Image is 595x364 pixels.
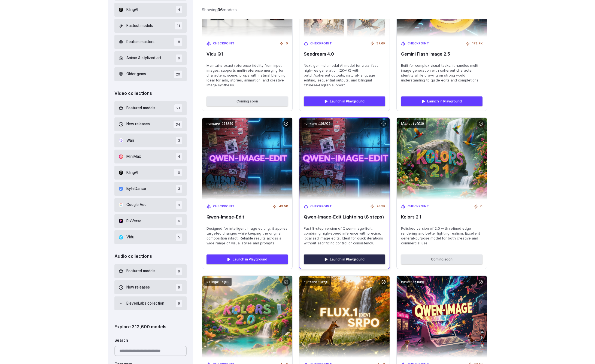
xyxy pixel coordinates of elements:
button: Vidu 5 [114,230,187,244]
span: 4 [176,153,182,160]
span: Seedream 4.0 [304,51,385,57]
img: Kolors 2.0 [202,276,292,358]
code: klingai:5@10 [204,278,232,286]
span: Fast 8-step version of Qwen‑Image‑Edit, combining high-speed inference with precise, localized im... [304,226,385,246]
span: 9 [176,284,182,291]
span: Qwen‑Image‑Edit [207,214,288,220]
span: Featured models [126,105,155,111]
span: 49.5K [279,204,288,209]
img: Qwen-Image [397,276,487,358]
img: Qwen‑Image‑Edit [202,118,292,200]
img: FLUX.1 [dev] SRPO [299,276,390,358]
span: New releases [126,121,150,127]
span: 3 [176,185,182,192]
span: 11 [175,22,182,29]
span: ByteDance [126,186,146,192]
span: 21 [174,104,182,112]
button: PixVerse 6 [114,214,187,228]
div: Audio collections [114,253,187,260]
span: Qwen‑Image‑Edit Lightning (8 steps) [304,214,385,220]
span: 18 [174,38,182,45]
span: Checkpoint [408,41,429,46]
span: 6 [176,217,182,225]
a: Launch in Playground [207,254,288,264]
span: Older gems [126,71,146,77]
span: Checkpoint [408,204,429,209]
div: Video collections [114,90,187,97]
span: New releases [126,284,150,290]
button: Anime & stylized art 9 [114,51,187,65]
span: 5 [176,233,182,241]
span: 172.7K [472,41,482,46]
a: Launch in Playground [304,96,385,106]
button: New releases 34 [114,117,187,131]
span: Checkpoint [310,41,332,46]
span: PixVerse [126,218,141,224]
code: runware:108@1 [399,278,428,286]
button: KlingAI 4 [114,3,187,17]
div: Explore 312,600 models [114,323,187,330]
span: Fastest models [126,23,153,29]
span: Vidu Q1 [207,51,288,57]
span: Kolors 2.1 [401,214,482,220]
strong: 36 [218,7,223,12]
span: Checkpoint [213,41,235,46]
span: KlingAI [126,170,138,176]
div: Showing models [202,7,237,13]
span: Maintains exact reference fidelity from input images; supports multi‑reference merging for charac... [207,63,288,88]
span: 3 [176,137,182,144]
span: 9 [176,300,182,307]
button: ElevenLabs collection 9 [114,296,187,310]
code: runware:109@1 [302,278,331,286]
button: Older gems 20 [114,67,187,81]
span: Anime & stylized art [126,55,161,61]
button: Coming soon [401,254,482,264]
span: Checkpoint [310,204,332,209]
button: Featured models 21 [114,101,187,115]
span: 20 [174,71,182,78]
span: Built for complex visual tasks, it handles multi-image generation with coherent character identit... [401,63,482,83]
span: Checkpoint [213,204,235,209]
span: 37.6K [377,41,385,46]
button: Coming soon [207,96,288,106]
img: Kolors 2.1 [397,118,487,200]
span: Gemini Flash Image 2.5 [401,51,482,57]
span: 3 [176,201,182,209]
span: 9 [176,54,182,62]
button: Google Veo 3 [114,198,187,212]
span: 0 [480,204,482,209]
span: Featured models [126,268,155,274]
span: Realism masters [126,39,154,45]
button: New releases 9 [114,280,187,294]
span: Polished version of 2.0 with refined edge rendering and better lighting realism. Excellent genera... [401,226,482,246]
span: Next-gen multimodal AI model for ultra-fast high-res generation (2K–4K) with batch/coherent outpu... [304,63,385,88]
span: KlingAI [126,7,138,13]
span: 9 [176,268,182,275]
span: 0 [286,41,288,46]
code: runware:108@21 [302,120,333,128]
a: Launch in Playground [401,96,482,106]
span: 10 [174,169,182,176]
button: Featured models 9 [114,264,187,278]
code: klingai:4@10 [399,120,426,128]
span: Google Veo [126,202,147,208]
a: Launch in Playground [304,254,385,264]
img: Qwen‑Image‑Edit Lightning (8 steps) [295,114,394,204]
span: Vidu [126,234,134,240]
span: 34 [174,121,182,128]
span: 26.3K [377,204,385,209]
button: Fastest models 11 [114,19,187,33]
span: 4 [176,6,182,13]
span: Designed for intelligent image editing, it applies targeted changes while keeping the original co... [207,226,288,246]
button: Wan 3 [114,134,187,147]
button: Realism masters 18 [114,35,187,49]
span: ElevenLabs collection [126,301,164,307]
code: runware:108@20 [204,120,235,128]
button: KlingAI 10 [114,166,187,180]
button: MiniMax 4 [114,150,187,163]
span: Wan [126,138,134,144]
span: MiniMax [126,154,141,160]
label: Search [114,338,128,344]
input: Search [114,346,187,356]
button: ByteDance 3 [114,182,187,196]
